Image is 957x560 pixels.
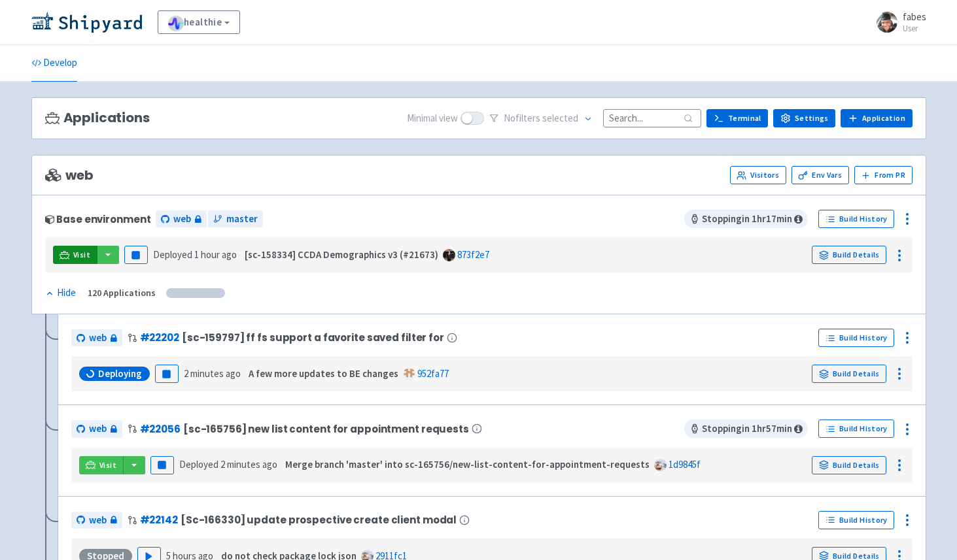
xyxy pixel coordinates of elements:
h3: Applications [45,110,150,125]
div: Hide [45,286,76,301]
span: web [173,212,191,227]
span: selected [542,112,578,124]
time: 2 minutes ago [184,367,241,380]
span: [sc-159797] ff fs support a favorite saved filter for [182,332,444,343]
strong: Merge branch 'master' into sc-165756/new-list-content-for-appointment-requests [285,458,650,470]
time: 1 hour ago [194,248,237,261]
span: Stopping in 1 hr 17 min [684,210,808,228]
button: Pause [150,456,174,474]
a: #22202 [140,331,179,344]
div: 120 Applications [88,286,156,301]
a: web [71,420,122,438]
span: Deployed [153,248,237,261]
span: web [45,168,94,183]
button: Hide [45,286,77,301]
span: web [89,513,107,528]
a: healthie [158,10,241,34]
span: Visit [73,250,90,260]
a: #22142 [140,513,178,527]
a: Build History [818,329,894,347]
a: 952fa77 [417,367,449,380]
a: web [71,512,122,529]
span: No filter s [504,111,578,126]
a: Build History [818,420,894,438]
a: Settings [773,109,835,127]
a: 1d9845f [669,458,701,470]
span: web [89,421,107,436]
span: Deployed [179,458,277,470]
a: fabes User [869,12,926,33]
a: web [71,329,122,347]
a: Visitors [730,166,786,184]
a: Visit [53,246,97,264]
a: Build Details [812,456,886,474]
a: Build History [818,210,894,228]
a: Visit [79,456,124,474]
a: master [208,210,263,228]
span: [Sc-166330] update prospective create client modal [181,514,457,525]
button: Pause [155,365,179,383]
a: Develop [31,45,77,82]
strong: A few more updates to BE changes [249,367,398,380]
button: Pause [124,246,148,264]
a: Application [841,109,912,127]
a: 873f2e7 [457,248,489,261]
a: Build History [818,511,894,529]
a: Env Vars [792,166,849,184]
a: Build Details [812,246,886,264]
div: Base environment [45,214,151,225]
small: User [903,24,926,33]
time: 2 minutes ago [220,458,277,470]
span: Visit [99,460,116,470]
span: web [89,331,107,346]
strong: [sc-158334] CCDA Demographics v3 (#21673) [245,248,438,261]
input: Search... [603,109,701,127]
a: Terminal [706,109,768,127]
img: Shipyard logo [31,12,142,33]
span: master [226,212,258,227]
span: Minimal view [407,111,458,126]
span: [sc-165756] new list content for appointment requests [183,423,469,435]
a: Build Details [812,365,886,383]
a: #22056 [140,422,181,436]
span: fabes [903,10,926,23]
a: web [156,210,207,228]
span: Stopping in 1 hr 57 min [684,420,808,438]
button: From PR [854,166,913,184]
span: Deploying [98,367,142,380]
